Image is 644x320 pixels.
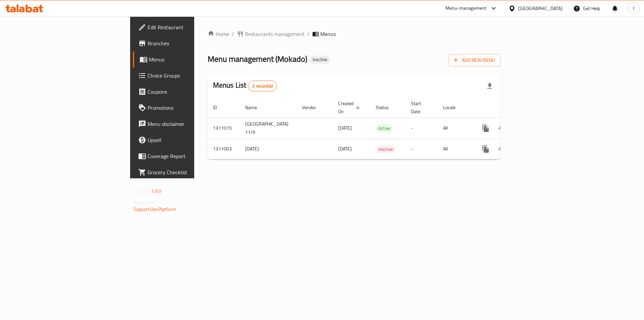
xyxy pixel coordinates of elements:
[133,35,238,51] a: Branches
[245,103,266,111] span: Name
[148,39,232,47] span: Branches
[482,78,498,94] div: Export file
[213,103,226,111] span: ID
[237,30,305,38] a: Restaurants management
[302,103,325,111] span: Vendor
[376,125,393,132] span: Active
[151,187,161,195] span: 1.0.0
[445,4,487,12] div: Menu-management
[338,99,362,116] span: Created On
[133,19,238,35] a: Edit Restaurant
[208,51,307,66] span: Menu management ( Mokado )
[133,205,176,214] a: Support.OpsPlatform
[376,124,393,132] div: Active
[448,54,500,66] button: Add New Menu
[133,116,238,132] a: Menu disclaimer
[633,5,635,12] span: f
[307,30,310,38] li: /
[148,23,232,31] span: Edit Restaurant
[376,103,397,111] span: Status
[148,88,232,96] span: Coupons
[338,144,352,153] span: [DATE]
[148,136,232,144] span: Upsell
[213,80,277,91] h2: Menus List
[133,164,238,180] a: Grocery Checklist
[438,139,472,159] td: All
[518,5,562,12] div: [GEOGRAPHIC_DATA]
[494,120,510,136] button: Change Status
[149,55,232,63] span: Menus
[148,72,232,80] span: Choice Groups
[133,51,238,67] a: Menus
[438,118,472,139] td: All
[133,67,238,84] a: Choice Groups
[494,141,510,157] button: Change Status
[133,198,164,207] span: Get support on:
[320,30,336,38] span: Menus
[478,141,494,157] button: more
[133,148,238,164] a: Coverage Report
[133,132,238,148] a: Upsell
[133,84,238,100] a: Coupons
[208,30,500,38] nav: breadcrumb
[443,103,464,111] span: Locale
[148,120,232,128] span: Menu disclaimer
[133,187,150,195] span: Version:
[245,30,305,38] span: Restaurants management
[240,118,297,139] td: [GEOGRAPHIC_DATA] 11/9
[148,152,232,160] span: Coverage Report
[148,168,232,176] span: Grocery Checklist
[208,97,547,159] table: enhanced table
[148,104,232,112] span: Promotions
[406,118,438,139] td: -
[454,56,495,64] span: Add New Menu
[310,56,330,64] div: Inactive
[133,100,238,116] a: Promotions
[248,83,277,89] span: 2 record(s)
[478,120,494,136] button: more
[338,124,352,132] span: [DATE]
[376,145,396,153] span: Inactive
[472,97,547,118] th: Actions
[248,81,277,91] div: Total records count
[411,99,430,116] span: Start Date
[310,57,330,62] span: Inactive
[240,139,297,159] td: [DATE]
[406,139,438,159] td: -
